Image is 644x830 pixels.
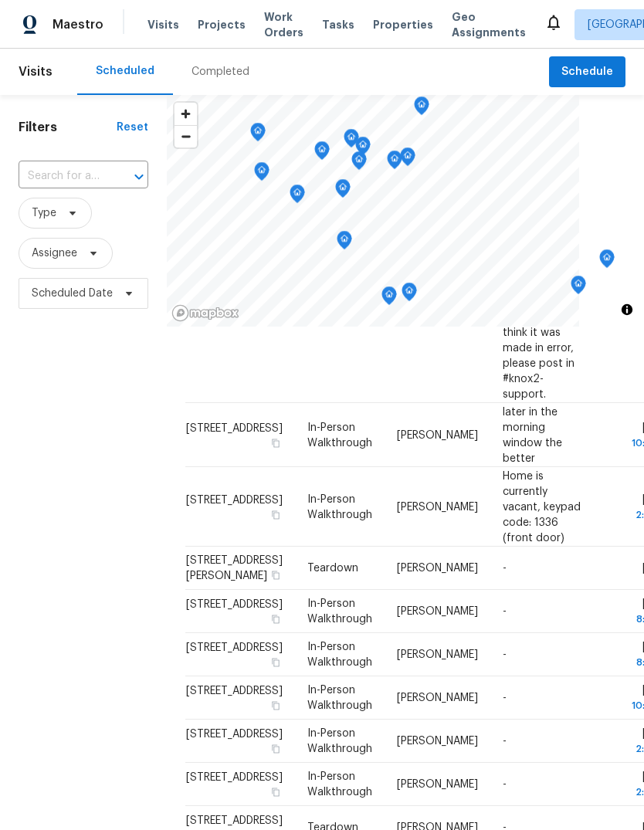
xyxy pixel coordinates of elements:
span: [STREET_ADDRESS][PERSON_NAME] [186,555,283,581]
div: Map marker [402,283,417,307]
button: Copy Address [269,742,283,756]
span: Maestro [53,17,103,32]
div: Map marker [599,249,615,273]
button: Copy Address [269,612,283,626]
span: [STREET_ADDRESS] [186,686,283,696]
span: Type [32,205,56,221]
span: In-Person Walkthrough [307,493,372,520]
canvas: Map [167,95,579,327]
input: Search for an address... [19,164,105,188]
div: Map marker [335,179,351,203]
span: - [503,563,507,574]
span: [STREET_ADDRESS] [186,422,283,433]
div: Map marker [254,162,269,186]
span: Visits [147,17,179,32]
span: [PERSON_NAME] [397,736,478,747]
span: - [503,606,507,617]
div: Map marker [337,231,352,255]
div: Map marker [414,97,429,120]
span: [STREET_ADDRESS] [186,815,283,826]
span: In-Person Walkthrough [307,771,372,798]
span: later in the morning window the better [503,406,562,463]
span: Work Orders [264,9,303,40]
div: Map marker [571,276,586,300]
span: Zoom out [175,126,197,147]
span: Visits [19,55,53,89]
div: Map marker [351,151,367,175]
span: Properties [373,17,433,32]
span: [PERSON_NAME] [397,563,478,574]
span: Hub offline for over 24 hours. Please investigate and report any relevant details. Check that the... [503,64,585,399]
span: Tasks [322,19,354,30]
div: Reset [117,120,148,135]
span: [STREET_ADDRESS] [186,772,283,783]
button: Copy Address [269,568,283,582]
div: Completed [192,64,249,80]
span: Teardown [307,563,358,574]
span: [PERSON_NAME] [397,606,478,617]
button: Copy Address [269,785,283,799]
div: Map marker [400,147,415,171]
h1: Filters [19,120,117,135]
span: [PERSON_NAME] [397,693,478,703]
div: Map marker [314,141,330,165]
span: In-Person Walkthrough [307,422,372,448]
span: [STREET_ADDRESS] [186,729,283,740]
button: Zoom in [175,103,197,125]
span: Home is currently vacant, keypad code: 1336 (front door) [503,470,581,543]
span: In-Person Walkthrough [307,598,372,625]
div: Map marker [250,123,266,147]
button: Open [128,166,150,188]
span: [PERSON_NAME] [397,429,478,440]
span: Projects [198,17,246,32]
span: - [503,649,507,660]
span: Schedule [561,63,613,82]
button: Schedule [549,56,625,88]
button: Copy Address [269,435,283,449]
span: Assignee [32,246,77,261]
span: [STREET_ADDRESS] [186,642,283,653]
span: Toggle attribution [622,301,632,318]
span: [PERSON_NAME] [397,649,478,660]
div: Map marker [381,286,397,310]
span: In-Person Walkthrough [307,728,372,754]
button: Copy Address [269,656,283,669]
span: In-Person Walkthrough [307,642,372,668]
div: Map marker [290,185,305,208]
span: [STREET_ADDRESS] [186,494,283,505]
span: Geo Assignments [452,9,526,40]
span: - [503,693,507,703]
span: - [503,736,507,747]
button: Toggle attribution [618,300,636,319]
span: [PERSON_NAME] [397,501,478,512]
span: [PERSON_NAME] [397,779,478,790]
button: Copy Address [269,507,283,521]
div: Map marker [355,137,371,161]
div: Map marker [344,129,359,153]
span: - [503,779,507,790]
span: Scheduled Date [32,286,113,301]
div: Scheduled [96,63,154,79]
button: Zoom out [175,125,197,147]
button: Copy Address [269,699,283,713]
span: [STREET_ADDRESS] [186,599,283,610]
a: Mapbox homepage [171,304,239,322]
span: In-Person Walkthrough [307,685,372,711]
div: Map marker [387,151,402,174]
